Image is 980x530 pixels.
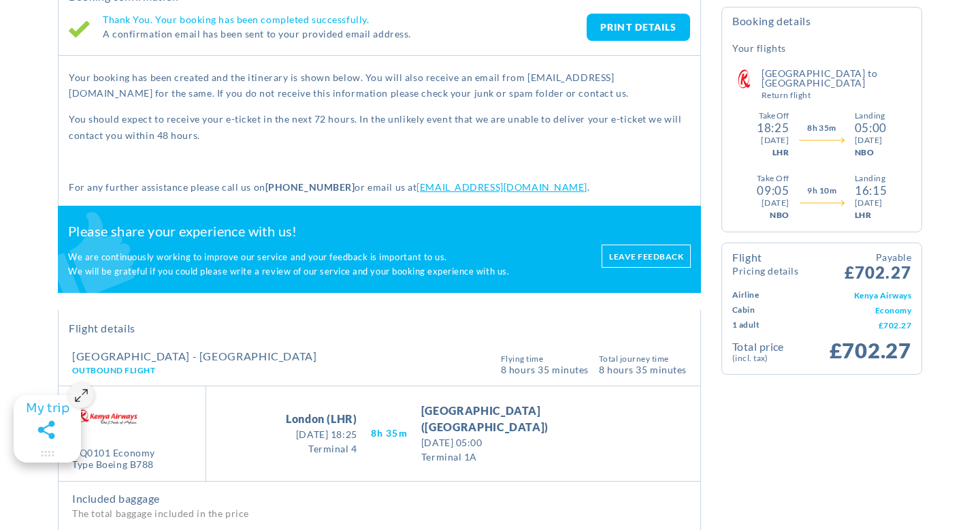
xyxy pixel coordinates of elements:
div: 16:15 [855,185,887,197]
td: 1 Adult [732,317,790,332]
span: £702.27 [845,250,911,281]
div: 09:05 [757,185,789,197]
div: NBO [855,146,887,159]
div: 05:00 [855,122,887,134]
td: Kenya Airways [790,287,911,302]
div: LHR [772,146,789,159]
h2: Flight Details [69,322,690,335]
div: Take Off [759,110,789,122]
h4: Thank You. Your booking has been completed successfully. [103,14,587,26]
span: Flying Time [501,355,589,363]
p: Your booking has been created and the itinerary is shown below. You will also receive an email fr... [69,69,690,102]
div: [DATE] [762,197,789,209]
span: Terminal 1A [421,450,621,464]
div: KQ0101 Economy [72,448,155,459]
a: [EMAIL_ADDRESS][DOMAIN_NAME] [416,181,587,193]
span: 8H 35M [371,425,408,441]
h2: Please share your experience with us! [68,223,588,240]
div: [DATE] [855,134,887,146]
span: London (LHR) [286,411,357,427]
a: Leave feedback [602,245,691,268]
p: A confirmation email has been sent to your provided email address. [103,26,587,42]
p: You should expect to receive your e-ticket in the next 72 hours. In the unlikely event that we ar... [69,111,690,143]
h4: [GEOGRAPHIC_DATA] - [GEOGRAPHIC_DATA] [72,351,317,362]
img: KQ.png [72,396,140,436]
div: 18:25 [757,122,789,134]
p: For any further assistance please call us on or email us at . [69,179,690,195]
span: £702.27 [830,337,911,363]
img: Kenya Airways [730,69,757,89]
div: Landing [855,172,887,185]
h4: Included baggage [72,492,687,505]
gamitee-floater-minimize-handle: Maximize [14,395,81,463]
span: 8h 35m [807,122,836,134]
small: Payable [845,250,911,264]
p: We are continuously working to improve our service and your feedback is important to us. We will ... [68,250,588,279]
span: [GEOGRAPHIC_DATA] ([GEOGRAPHIC_DATA]) [421,403,621,435]
h4: Flight [732,252,798,276]
div: Type Boeing B788 [72,459,155,471]
span: 8 Hours 35 Minutes [501,363,589,375]
div: [DATE] [761,134,789,146]
span: [DATE] 18:25 [286,427,357,441]
h4: Booking Details [732,14,911,38]
span: 8 hours 35 Minutes [599,363,687,375]
span: [DATE] 05:00 [421,435,621,450]
td: Cabin [732,302,790,317]
small: Pricing Details [732,266,798,276]
small: (Incl. Tax) [732,352,822,364]
td: Airline [732,287,790,302]
small: Return Flight [762,91,911,99]
span: Outbound Flight [72,365,155,375]
td: Economy [790,302,911,317]
h5: [GEOGRAPHIC_DATA] to [GEOGRAPHIC_DATA] [762,69,911,99]
h5: Your Flights [732,42,786,55]
div: Take Off [757,172,789,185]
div: Landing [855,110,887,122]
span: Terminal 4 [286,441,357,456]
div: LHR [855,209,887,221]
a: PRINT DETAILS [587,14,690,41]
span: Total Journey Time [599,355,687,363]
span: 9h 10m [807,185,836,197]
div: NBO [770,209,789,221]
strong: [PHONE_NUMBER] [265,181,355,193]
p: The total baggage included in the price [72,505,687,521]
td: Total Price [732,339,822,364]
div: [DATE] [855,197,887,209]
td: £702.27 [790,317,911,332]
